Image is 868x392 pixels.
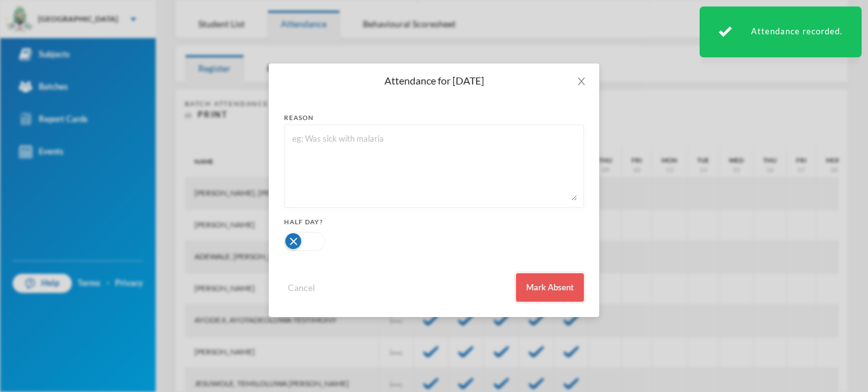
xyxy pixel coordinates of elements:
[700,6,862,57] div: Attendance recorded.
[516,273,584,302] button: Mark Absent
[284,113,584,123] div: reason
[564,64,599,99] button: Close
[284,217,584,227] div: Half Day?
[576,76,587,86] i: icon: close
[284,280,319,295] button: Cancel
[284,74,584,88] div: Attendance for [DATE]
